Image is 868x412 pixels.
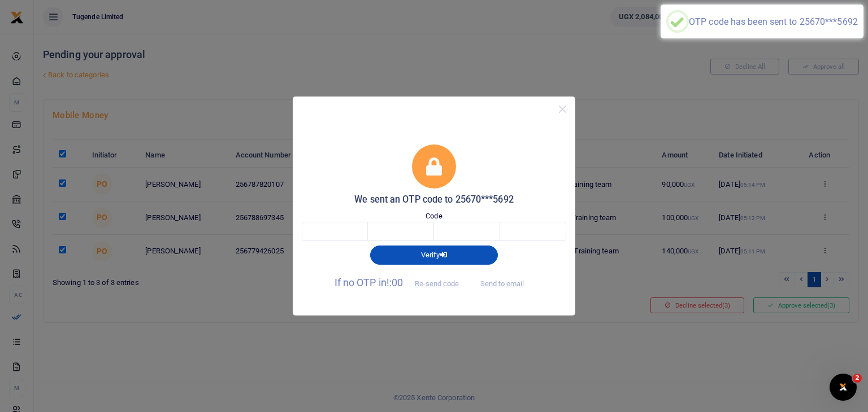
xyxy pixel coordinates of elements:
[853,374,862,383] span: 2
[426,211,442,222] label: Code
[370,246,498,265] button: Verify
[689,16,858,27] div: OTP code has been sent to 25670***5692
[554,101,571,117] button: Close
[302,194,566,205] h5: We sent an OTP code to 25670***5692
[387,277,403,288] span: !:00
[830,374,857,401] iframe: Intercom live chat
[335,277,469,288] span: If no OTP in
